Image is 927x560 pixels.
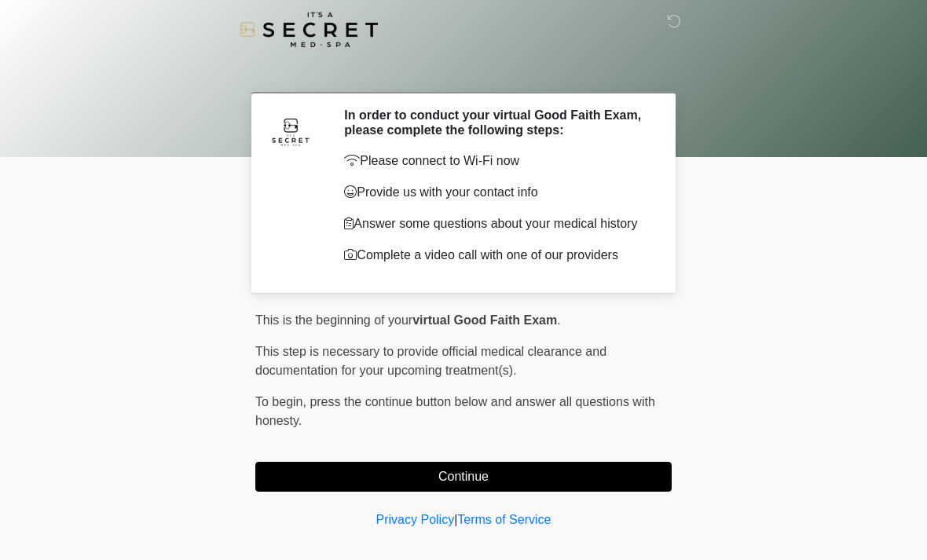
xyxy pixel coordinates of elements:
h1: ‎ ‎ [244,57,683,86]
a: Privacy Policy [376,513,455,526]
a: Terms of Service [457,513,551,526]
span: press the continue button below and answer all questions with honesty. [255,395,655,427]
img: It's A Secret Med Spa Logo [240,12,378,47]
span: To begin, [255,395,310,408]
p: Answer some questions about your medical history [344,214,648,233]
h2: In order to conduct your virtual Good Faith Exam, please complete the following steps: [344,108,648,137]
p: Provide us with your contact info [344,183,648,202]
span: This is the beginning of your [255,313,412,327]
span: . [557,313,560,327]
a: | [454,513,457,526]
button: Continue [255,462,672,492]
strong: virtual Good Faith Exam [412,313,557,327]
p: Please connect to Wi-Fi now [344,152,648,170]
p: Complete a video call with one of our providers [344,246,648,265]
img: Agent Avatar [267,108,314,155]
span: This step is necessary to provide official medical clearance and documentation for your upcoming ... [255,345,606,377]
